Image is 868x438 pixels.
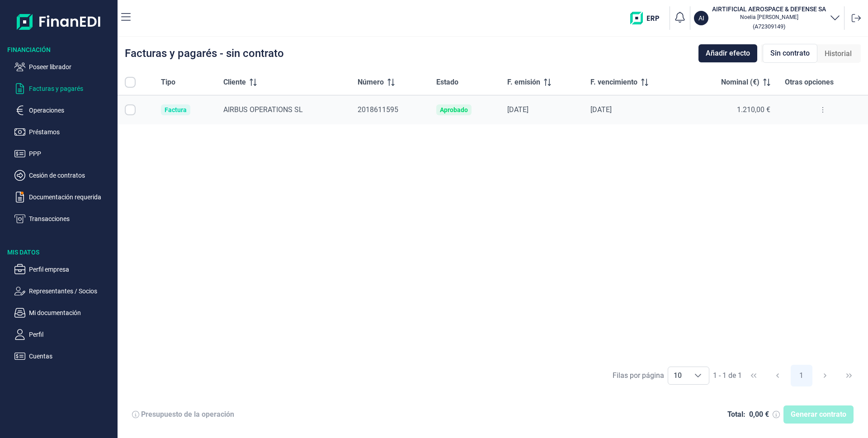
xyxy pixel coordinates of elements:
div: Total: [727,410,745,419]
img: Logo de aplicación [17,7,101,36]
button: Facturas y pagarés [14,83,114,94]
p: Préstamos [29,127,114,137]
span: Estado [436,77,458,88]
button: Mi documentación [14,307,114,318]
span: Número [358,77,384,88]
div: Row Selected null [125,104,136,115]
button: AIAIRTIFICIAL AEROSPACE & DEFENSE SANoelia [PERSON_NAME](A72309149) [694,5,840,32]
div: Presupuesto de la operación [141,410,234,419]
button: Préstamos [14,127,114,137]
div: 0,00 € [749,410,769,419]
button: Documentación requerida [14,192,114,203]
span: Otras opciones [785,77,834,88]
button: Next Page [814,365,836,386]
span: F. emisión [507,77,540,88]
p: Perfil [29,329,114,340]
span: Nominal (€) [721,77,759,88]
span: F. vencimiento [590,77,637,88]
h3: AIRTIFICIAL AEROSPACE & DEFENSE SA [712,5,826,14]
div: Aprobado [440,106,468,113]
span: Tipo [161,77,175,88]
button: Page 1 [791,365,812,386]
div: [DATE] [507,105,576,114]
p: Noelia [PERSON_NAME] [712,14,826,21]
span: Sin contrato [770,48,810,59]
button: Representantes / Socios [14,286,114,297]
img: erp [630,12,666,24]
button: Cesión de contratos [14,170,114,181]
div: [DATE] [590,105,679,114]
span: 1 - 1 de 1 [713,372,742,379]
div: Historial [817,45,859,63]
button: PPP [14,148,114,159]
button: Cuentas [14,351,114,362]
p: Operaciones [29,105,114,116]
p: Representantes / Socios [29,286,114,297]
button: Añadir efecto [698,44,757,62]
p: Cesión de contratos [29,170,114,181]
div: Factura [165,106,187,113]
p: Cuentas [29,351,114,362]
p: Perfil empresa [29,264,114,275]
span: 1.210,00 € [737,105,770,114]
button: Previous Page [767,365,788,386]
div: Choose [687,367,709,384]
small: Copiar cif [753,23,785,30]
p: Poseer librador [29,61,114,72]
div: Filas por página [613,370,664,381]
button: Transacciones [14,213,114,224]
p: Transacciones [29,213,114,224]
p: Mi documentación [29,307,114,318]
button: Operaciones [14,105,114,116]
p: AI [698,14,704,23]
div: All items unselected [125,77,136,88]
button: Perfil empresa [14,264,114,275]
p: Documentación requerida [29,192,114,203]
p: Facturas y pagarés [29,83,114,94]
span: AIRBUS OPERATIONS SL [223,105,303,114]
button: Perfil [14,329,114,340]
button: First Page [743,365,764,386]
span: Cliente [223,77,246,88]
span: 2018611595 [358,105,398,114]
span: 10 [668,367,687,384]
button: Poseer librador [14,61,114,72]
p: PPP [29,148,114,159]
span: Historial [825,48,852,59]
button: Last Page [838,365,860,386]
span: Añadir efecto [706,48,750,59]
div: Sin contrato [763,44,817,63]
div: Facturas y pagarés - sin contrato [125,48,284,59]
